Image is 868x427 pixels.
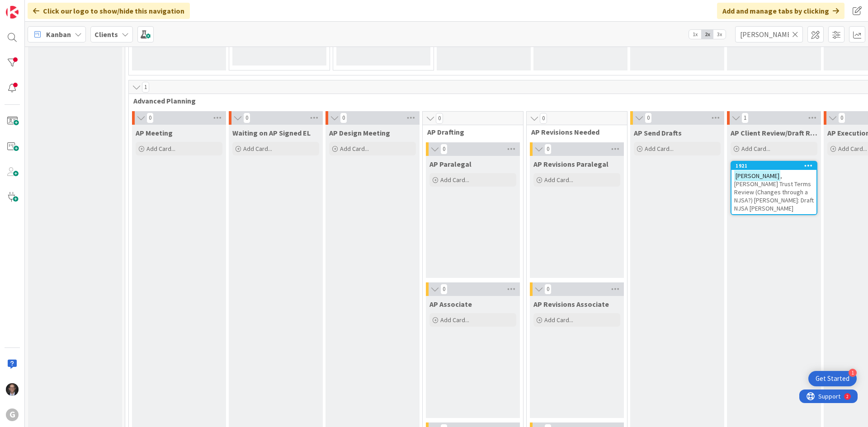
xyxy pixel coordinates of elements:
[440,144,448,155] span: 0
[340,145,369,153] span: Add Card...
[243,113,250,123] span: 0
[645,145,674,153] span: Add Card...
[735,26,803,42] input: Quick Filter...
[849,369,857,377] div: 1
[838,113,845,123] span: 0
[146,145,175,153] span: Add Card...
[6,408,19,421] div: G
[340,113,347,123] span: 0
[808,371,857,386] div: Open Get Started checklist, remaining modules: 1
[731,162,816,214] div: 1921[PERSON_NAME], [PERSON_NAME] Trust Terms Review (Changes through a NJSA?) [PERSON_NAME]: Draf...
[701,30,713,39] span: 2x
[736,163,816,169] div: 1921
[142,82,149,93] span: 1
[6,6,19,19] img: Visit kanbanzone.com
[440,176,469,184] span: Add Card...
[429,300,472,309] span: AP Associate
[544,144,552,155] span: 0
[544,316,573,324] span: Add Card...
[533,160,609,169] span: AP Revisions Paralegal
[544,176,573,184] span: Add Card...
[544,284,552,295] span: 0
[440,316,469,324] span: Add Card...
[731,128,817,137] span: AP Client Review/Draft Review Meeting
[731,162,816,170] div: 1921
[146,113,154,123] span: 0
[838,145,867,153] span: Add Card...
[6,383,19,396] img: JT
[329,128,390,137] span: AP Design Meeting
[429,160,472,169] span: AP Paralegal
[734,170,780,181] mark: [PERSON_NAME]
[713,30,726,39] span: 3x
[645,113,652,123] span: 0
[440,284,448,295] span: 0
[689,30,701,39] span: 1x
[741,145,770,153] span: Add Card...
[816,374,849,383] div: Get Started
[47,4,49,11] div: 2
[427,127,512,136] span: AP Drafting
[94,30,118,39] b: Clients
[232,128,311,137] span: Waiting on AP Signed EL
[19,1,41,12] span: Support
[136,128,173,137] span: AP Meeting
[533,300,609,309] span: AP Revisions Associate
[741,113,749,123] span: 1
[46,29,71,40] span: Kanban
[436,113,443,124] span: 0
[717,3,844,19] div: Add and manage tabs by clicking
[634,128,682,137] span: AP Send Drafts
[531,127,616,136] span: AP Revisions Needed
[243,145,272,153] span: Add Card...
[28,3,190,19] div: Click our logo to show/hide this navigation
[734,172,814,212] span: , [PERSON_NAME] Trust Terms Review (Changes through a NJSA?) [PERSON_NAME]: Draft NJSA [PERSON_NAME]
[540,113,547,124] span: 0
